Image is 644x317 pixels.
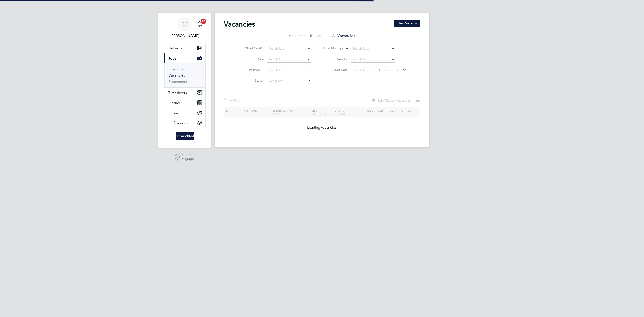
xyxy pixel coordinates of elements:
button: Reports [164,108,205,118]
button: Finance [164,98,205,108]
nav: Main navigation [158,13,211,148]
a: Go to home page [164,132,206,140]
li: All Vacancies [332,33,355,41]
label: Position [234,68,260,72]
h2: Vacancies [224,20,255,29]
button: New Vacancy [394,20,420,27]
span: ... [237,98,240,102]
span: Network [168,46,182,50]
input: Search for... [267,56,311,63]
input: Select one [267,78,311,84]
span: Powered by [182,153,194,157]
a: RC[PERSON_NAME] [164,17,206,38]
input: Search for... [267,67,311,73]
img: randstad-logo-retina.png [176,132,194,140]
input: Search for... [351,46,395,52]
span: Jobs [168,56,176,60]
label: Status [238,79,264,83]
span: Select date [352,68,369,72]
label: Vendor [322,57,348,61]
label: Site [238,57,264,61]
label: Client Config [238,46,264,50]
span: Finance [168,101,181,105]
span: Reports [168,111,181,115]
a: 20 [195,17,204,31]
button: Preferences [164,118,205,128]
div: Jobs [164,63,205,87]
a: Positions [168,67,183,71]
div: Showing [224,98,241,102]
a: Placements [168,79,187,84]
span: Preferences [168,121,188,125]
button: Network [164,43,205,53]
label: Hiring Manager [318,46,344,51]
span: Rebecca Cahill [164,33,206,38]
button: Timesheets [164,88,205,98]
label: Hide Closed Vacancies [371,98,411,102]
span: Timesheets [168,91,187,95]
span: Engage [182,157,194,161]
label: Start Date [322,68,348,72]
span: To [376,67,381,73]
input: Search for... [351,56,395,63]
a: Vacancies [168,73,185,77]
span: RC [181,21,188,27]
span: 20 [201,19,206,24]
li: Vacancies I follow [289,33,321,41]
a: Powered byEngage [175,153,194,162]
span: Select date [384,68,400,72]
input: Search for... [267,46,311,52]
button: Jobs [164,53,205,63]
